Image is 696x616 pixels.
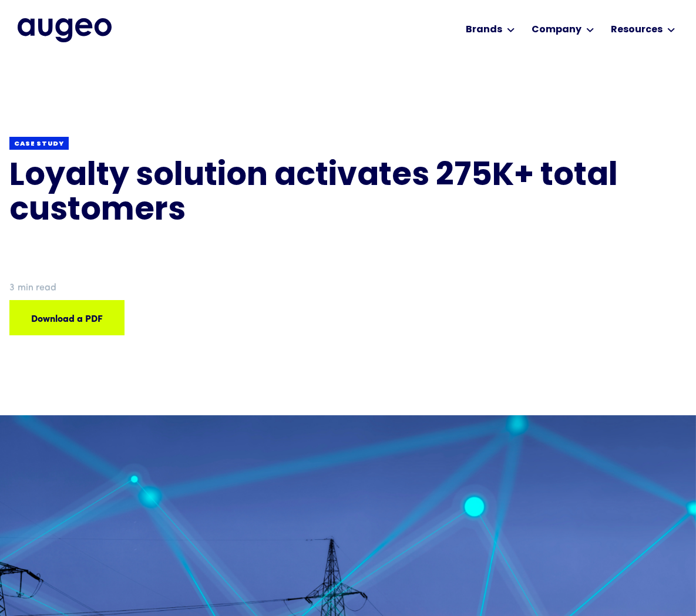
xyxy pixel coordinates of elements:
[18,18,112,42] a: home
[18,281,56,295] div: min read
[611,23,663,37] div: Resources
[14,140,64,149] div: Case study
[9,281,15,295] div: 3
[466,23,502,37] div: Brands
[532,23,581,37] div: Company
[9,300,125,335] a: Download a PDF
[18,18,112,42] img: Augeo's full logo in midnight blue.
[9,160,687,230] h1: Loyalty solution activates 275K+ total customers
